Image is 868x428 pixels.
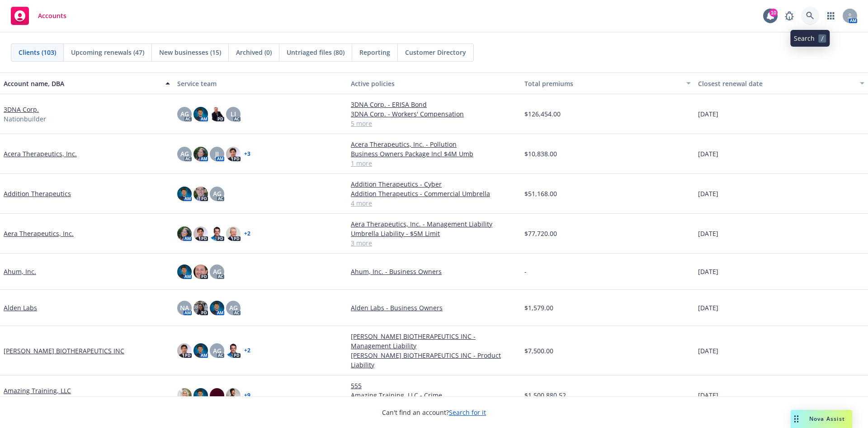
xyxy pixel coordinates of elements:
span: - [524,267,527,276]
span: AG [180,149,189,159]
a: 1 more [351,159,517,168]
span: AG [213,267,222,276]
a: Accounts [7,3,70,29]
button: Active policies [347,72,521,94]
span: [DATE] [698,149,718,159]
a: 3DNA Corp. - ERISA Bond [351,100,517,109]
span: [DATE] [698,303,718,313]
div: Active policies [351,79,517,88]
span: A Test Account [4,395,48,405]
span: [DATE] [698,189,718,198]
span: Reporting [359,48,390,57]
img: photo [193,301,208,315]
a: Report a Bug [780,7,798,25]
button: Service team [174,72,347,94]
span: LI [231,109,236,119]
span: AG [213,346,222,356]
img: photo [193,226,208,241]
a: 3 more [351,238,517,248]
span: NA [180,303,189,313]
a: Ahum, Inc. [4,267,36,276]
img: photo [226,388,241,403]
img: photo [193,107,208,121]
span: [DATE] [698,346,718,356]
a: [PERSON_NAME] BIOTHERAPEUTICS INC - Product Liability [351,351,517,370]
img: photo [177,187,192,201]
div: Total premiums [524,79,681,88]
span: $10,838.00 [524,149,557,159]
span: $77,720.00 [524,229,557,238]
a: Aera Therapeutics, Inc. [4,229,74,238]
a: Alden Labs [4,303,37,313]
span: Untriaged files (80) [287,48,344,57]
img: photo [177,388,192,403]
div: Account name, DBA [4,79,160,88]
span: New businesses (15) [159,48,221,57]
a: Ahum, Inc. - Business Owners [351,267,517,276]
img: photo [193,264,208,279]
span: [DATE] [698,390,718,400]
img: photo [226,226,241,241]
a: Search for it [449,408,486,417]
span: Clients (103) [19,48,56,57]
span: [DATE] [698,229,718,238]
a: Business Owners Package Incl $4M Umb [351,149,517,159]
span: Upcoming renewals (47) [71,48,144,57]
span: Nova Assist [809,415,845,423]
a: + 3 [244,151,250,157]
div: Drag to move [791,410,802,428]
img: photo [177,264,192,279]
span: $7,500.00 [524,346,553,356]
span: $51,168.00 [524,189,557,198]
a: Umbrella Liability - $5M Limit [351,229,517,238]
a: Aera Therapeutics, Inc. - Management Liability [351,219,517,229]
a: [PERSON_NAME] BIOTHERAPEUTICS INC - Management Liability [351,332,517,351]
img: photo [210,226,224,241]
span: Accounts [38,12,66,19]
a: + 2 [244,231,250,236]
button: Total premiums [521,72,694,94]
span: [DATE] [698,109,718,119]
span: AG [229,303,238,313]
a: Addition Therapeutics [4,189,71,198]
img: photo [177,226,192,241]
a: Amazing Training, LLC [4,386,71,395]
a: [PERSON_NAME] BIOTHERAPEUTICS INC [4,346,124,356]
a: Alden Labs - Business Owners [351,303,517,313]
img: photo [193,187,208,201]
img: photo [193,147,208,161]
a: Amazing Training, LLC - Crime [351,390,517,400]
a: Switch app [822,7,840,25]
a: 5 more [351,119,517,128]
img: photo [193,343,208,358]
span: $1,500,880.52 [524,390,566,400]
div: Closest renewal date [698,79,854,88]
span: Can't find an account? [382,408,486,417]
a: + 2 [244,348,250,353]
button: Nova Assist [791,410,852,428]
img: photo [177,343,192,358]
div: Service team [177,79,344,88]
span: [DATE] [698,267,718,276]
span: $126,454.00 [524,109,561,119]
img: photo [210,107,224,121]
a: Addition Therapeutics - Cyber [351,179,517,189]
span: $1,579.00 [524,303,553,313]
img: photo [210,301,224,315]
img: photo [210,388,224,403]
span: AG [213,189,222,198]
div: 10 [769,9,778,17]
a: 3DNA Corp. - Workers' Compensation [351,109,517,119]
span: Customer Directory [405,48,466,57]
a: + 9 [244,393,250,398]
a: Acera Therapeutics, Inc. - Pollution [351,139,517,149]
span: Nationbuilder [4,114,46,124]
a: Addition Therapeutics - Commercial Umbrella [351,189,517,198]
a: 4 more [351,198,517,208]
a: 555 [351,381,517,390]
